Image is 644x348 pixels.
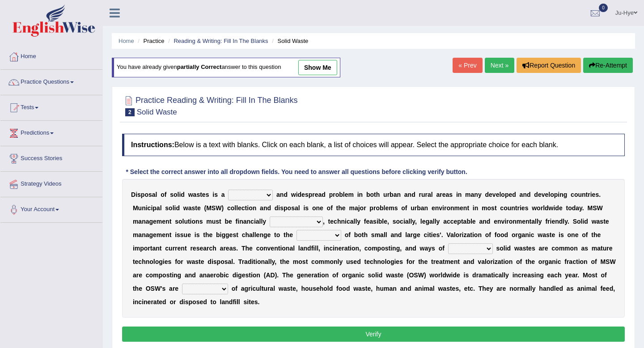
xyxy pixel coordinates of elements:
[0,95,102,118] a: Tests
[291,191,296,198] b: w
[0,146,102,169] a: Success Stories
[496,191,500,198] b: e
[428,191,431,198] b: a
[179,191,181,198] b: i
[335,191,339,198] b: o
[463,204,467,212] b: n
[250,218,254,225] b: c
[188,218,190,225] b: t
[504,204,508,212] b: o
[245,204,247,212] b: t
[183,204,188,212] b: w
[296,191,298,198] b: i
[489,191,492,198] b: e
[370,191,374,198] b: o
[523,191,527,198] b: n
[301,191,305,198] b: e
[141,191,145,198] b: p
[571,191,574,198] b: c
[599,191,601,198] b: .
[500,204,504,212] b: c
[192,218,196,225] b: o
[525,204,529,212] b: s
[583,58,633,73] button: Re-Attempt
[555,204,559,212] b: d
[595,191,599,198] b: s
[545,204,549,212] b: d
[383,191,387,198] b: u
[456,191,458,198] b: i
[559,204,563,212] b: e
[216,204,221,212] b: W
[148,191,152,198] b: s
[122,94,298,116] h2: Practice Reading & Writing: Fill In The Blanks
[566,204,568,212] b: t
[380,204,384,212] b: b
[173,204,174,212] b: l
[206,191,209,198] b: s
[590,191,592,198] b: i
[574,191,578,198] b: o
[125,108,135,116] span: 2
[202,191,206,198] b: e
[298,60,337,75] a: show me
[165,191,167,198] b: f
[512,191,516,198] b: d
[349,204,354,212] b: m
[419,191,421,198] b: r
[122,327,625,342] button: Verify
[112,58,340,77] div: You have already given answer to this question
[369,204,373,212] b: p
[541,204,543,212] b: r
[231,204,235,212] b: o
[586,191,588,198] b: t
[214,191,218,198] b: s
[136,37,164,45] li: Practice
[597,204,603,212] b: W
[165,218,169,225] b: n
[347,218,350,225] b: c
[148,204,151,212] b: c
[309,191,313,198] b: p
[508,191,512,198] b: e
[305,204,309,212] b: s
[322,191,326,198] b: d
[263,204,267,212] b: n
[390,191,394,198] b: b
[234,204,236,212] b: l
[298,204,300,212] b: l
[315,191,318,198] b: e
[384,204,386,212] b: l
[421,191,425,198] b: u
[572,204,576,212] b: d
[195,218,199,225] b: n
[364,204,366,212] b: r
[320,204,323,212] b: e
[259,218,261,225] b: l
[485,58,514,73] a: Next »
[169,204,173,212] b: o
[336,204,339,212] b: t
[221,204,224,212] b: )
[520,204,521,212] b: i
[511,204,515,212] b: n
[458,191,462,198] b: n
[339,191,343,198] b: b
[195,204,197,212] b: t
[353,218,355,225] b: l
[348,191,353,198] b: m
[453,58,482,73] a: « Prev
[305,191,309,198] b: s
[133,218,138,225] b: m
[450,204,454,212] b: n
[152,191,156,198] b: a
[485,191,489,198] b: d
[197,204,201,212] b: e
[153,204,157,212] b: p
[387,191,390,198] b: r
[137,191,141,198] b: s
[131,141,174,149] b: Instructions:
[592,191,596,198] b: e
[162,218,165,225] b: e
[440,191,442,198] b: r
